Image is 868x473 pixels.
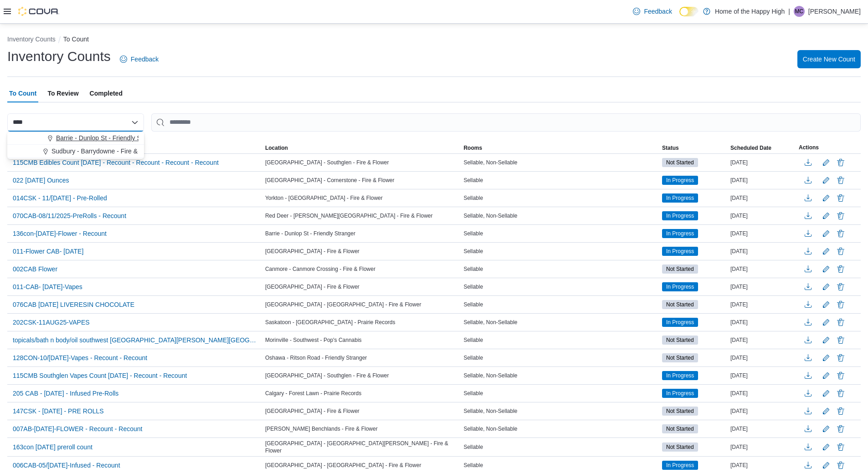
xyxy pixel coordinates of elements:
span: 070CAB-08/11/2025-PreRolls - Recount [13,211,126,220]
button: Scheduled Date [729,142,797,153]
span: In Progress [662,211,698,220]
a: Feedback [629,2,675,20]
button: Delete [835,281,846,292]
span: 136con-[DATE]-Flower - Recount [13,229,107,238]
span: Not Started [662,353,698,362]
div: Sellable [462,299,660,310]
button: Delete [835,352,846,363]
button: Location [263,142,462,153]
button: 202CSK-11AUG25-VAPES [9,315,93,329]
div: Choose from the following options [7,132,144,158]
button: 076CAB [DATE] LIVERESIN CHOCOLATE [9,298,138,311]
button: 070CAB-08/11/2025-PreRolls - Recount [9,209,130,223]
span: 076CAB [DATE] LIVERESIN CHOCOLATE [13,300,134,309]
button: Delete [835,335,846,346]
div: [DATE] [729,210,797,221]
button: 115CMB Edibles Count [DATE] - Recount - Recount - Recount - Recount [9,156,222,169]
button: topicals/bath n body/oil southwest [GEOGRAPHIC_DATA][PERSON_NAME][GEOGRAPHIC_DATA] - Southwest - ... [9,333,262,347]
span: Not Started [662,300,698,309]
span: 115CMB Edibles Count [DATE] - Recount - Recount - Recount - Recount [13,158,219,167]
div: [DATE] [729,352,797,363]
button: To Count [63,36,89,43]
span: 115CMB Southglen Vapes Count [DATE] - Recount - Recount [13,371,187,380]
div: Sellable, Non-Sellable [462,423,660,434]
button: Edit count details [821,280,832,294]
div: Sellable [462,264,660,275]
button: Delete [835,388,846,399]
button: Edit count details [821,333,832,347]
span: [GEOGRAPHIC_DATA] - [GEOGRAPHIC_DATA][PERSON_NAME] - Fire & Flower [265,440,460,454]
span: Not Started [666,354,694,362]
div: [DATE] [729,281,797,292]
button: Delete [835,442,846,453]
div: Sellable [462,228,660,239]
div: [DATE] [729,317,797,328]
span: topicals/bath n body/oil southwest [GEOGRAPHIC_DATA][PERSON_NAME][GEOGRAPHIC_DATA] - Southwest - ... [13,336,258,345]
img: Cova [18,7,59,16]
span: Status [662,144,679,152]
span: Barrie - Dunlop St - Friendly Stranger [56,133,161,142]
button: 128CON-10/[DATE]-Vapes - Recount - Recount [9,351,151,365]
div: [DATE] [729,406,797,417]
button: Delete [835,210,846,221]
span: Create New Count [803,55,855,64]
button: 002CAB Flower [9,262,61,276]
span: 011-Flower CAB- [DATE] [13,247,83,256]
button: Edit count details [821,156,832,169]
span: 007AB-[DATE]-FLOWER - Recount - Recount [13,424,143,433]
button: Edit count details [821,173,832,187]
button: Edit count details [821,209,832,223]
span: 014CSK - 11/[DATE] - Pre-Rolled [13,193,107,203]
input: Dark Mode [679,7,699,16]
div: Sellable [462,442,660,453]
button: Inventory Counts [7,36,56,43]
span: Sudbury - Barrydowne - Fire & Flower [51,147,159,156]
div: Sellable [462,388,660,399]
div: [DATE] [729,157,797,168]
span: [GEOGRAPHIC_DATA] - [GEOGRAPHIC_DATA] - Fire & Flower [265,301,421,308]
span: [GEOGRAPHIC_DATA] - Southglen - Fire & Flower [265,372,389,379]
span: [GEOGRAPHIC_DATA] - Fire & Flower [265,407,360,415]
button: Edit count details [821,191,832,205]
span: In Progress [666,229,694,238]
span: Not Started [666,407,694,415]
span: Yorkton - [GEOGRAPHIC_DATA] - Fire & Flower [265,194,383,202]
div: [DATE] [729,299,797,310]
span: [GEOGRAPHIC_DATA] - Fire & Flower [265,283,360,290]
span: Not Started [666,443,694,451]
span: In Progress [662,229,698,238]
button: 011-CAB- [DATE]-Vapes [9,280,86,294]
button: Status [660,142,729,153]
div: Sellable, Non-Sellable [462,210,660,221]
div: [DATE] [729,423,797,434]
button: Delete [835,157,846,168]
span: [PERSON_NAME] Benchlands - Fire & Flower [265,425,378,432]
p: | [788,6,790,17]
div: [DATE] [729,335,797,346]
button: Edit count details [821,351,832,365]
button: 115CMB Southglen Vapes Count [DATE] - Recount - Recount [9,369,190,382]
div: [DATE] [729,175,797,186]
span: 011-CAB- [DATE]-Vapes [13,282,82,291]
div: [DATE] [729,388,797,399]
span: [GEOGRAPHIC_DATA] - Southglen - Fire & Flower [265,159,389,166]
span: [GEOGRAPHIC_DATA] - [GEOGRAPHIC_DATA] - Fire & Flower [265,462,421,469]
div: Sellable, Non-Sellable [462,157,660,168]
button: Create New Count [797,50,861,68]
span: Not Started [662,442,698,452]
div: [DATE] [729,264,797,275]
span: Barrie - Dunlop St - Friendly Stranger [265,230,355,237]
button: Edit count details [821,387,832,400]
button: Delete [835,264,846,275]
span: Oshawa - Ritson Road - Friendly Stranger [265,354,367,361]
p: Home of the Happy High [715,6,785,17]
span: In Progress [662,176,698,185]
button: Edit count details [821,262,832,276]
span: Not Started [666,336,694,344]
button: Rooms [462,142,660,153]
span: To Review [47,84,78,102]
button: Edit count details [821,422,832,436]
span: In Progress [666,318,694,326]
span: Not Started [662,158,698,167]
button: Delete [835,317,846,328]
